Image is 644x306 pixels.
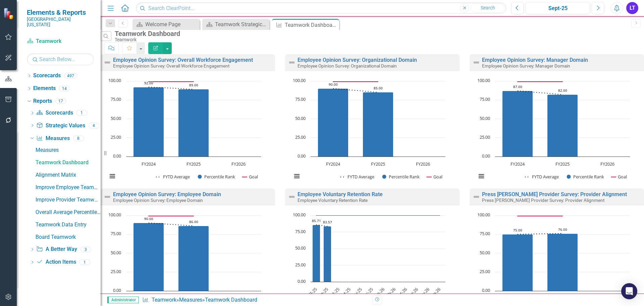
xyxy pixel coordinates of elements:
g: Percentile Rank, series 2 of 3. Bar series with 12 bars. [312,215,440,282]
div: Board Teamwork [36,234,101,240]
text: 100.00 [108,77,121,83]
button: Show Goal [611,174,627,180]
a: Employee Opinion Survey: Organizational Domain [298,57,417,63]
small: Employee Opinion Survey: Manager Domain [482,63,570,69]
a: Improve Employee Teamwork [34,182,101,192]
a: Board Teamwork [34,231,101,242]
text: 90.00 [144,216,153,221]
div: Chart. Highcharts interactive chart. [473,78,641,187]
text: 50.00 [111,250,121,256]
a: Measures [36,135,69,142]
a: Welcome Page [134,20,198,29]
img: ClearPoint Strategy [3,7,15,19]
div: 8 [73,135,84,141]
text: Oct-25 [338,286,352,300]
div: Teamwork Dashboard [36,160,101,166]
text: 50.00 [111,115,121,121]
g: Percentile Rank, series 2 of 3. Bar series with 3 bars. [133,81,239,157]
a: Scorecards [36,109,73,117]
button: View chart menu, Chart [477,172,486,181]
g: Goal, series 3 of 3. Line with 3 data points. [148,215,195,217]
a: Teamwork Data Entry [34,219,101,230]
text: Jun-26 [428,286,442,300]
div: Teamwork Data Entry [36,222,101,228]
div: Double-Click to Edit [285,54,460,188]
text: 86.00 [189,219,198,224]
button: Show FYTD Average [156,174,191,180]
a: Improve Provider Teamwork [34,194,101,205]
a: Scorecards [33,72,61,80]
text: Jan-26 [372,286,386,300]
text: 25.00 [111,134,121,140]
button: View chart menu, Chart [108,172,117,181]
text: FY2024 [142,161,156,167]
text: 76.00 [558,227,567,232]
a: Teamwork Dashboard [34,157,101,168]
span: Administrator [107,297,139,303]
div: Measures [36,147,101,153]
text: 89.00 [189,83,198,87]
div: Double-Click to Edit [101,54,275,188]
div: Chart. Highcharts interactive chart. [104,78,272,187]
a: Employee Opinion Survey: Employee Domain [113,191,221,198]
img: Not Defined [288,58,296,67]
div: Teamwork Strategic Value Dashboard [215,20,268,29]
text: 85.71 [312,218,321,223]
text: 50.00 [480,250,490,256]
div: Alignment Matrix [36,172,101,178]
text: Nov-25 [349,286,363,300]
a: Elements [33,85,56,92]
div: 3 [80,247,91,252]
text: FY2024 [326,161,340,167]
a: Employee Voluntary Retention Rate [298,191,383,198]
a: Press [PERSON_NAME] Provider Survey: Provider Alignment [482,191,627,198]
div: Teamwork Dashboard [205,297,257,303]
text: FY2026 [231,161,246,167]
text: FY2025 [186,161,201,167]
text: May-26 [416,286,430,301]
text: 0.00 [482,287,490,293]
text: 90.00 [329,82,338,87]
text: 25.00 [480,134,490,140]
text: 0.00 [298,278,306,284]
input: Search Below... [27,53,94,65]
div: Teamwork Dashboard [115,30,641,37]
div: 14 [59,86,70,91]
div: Improve Employee Teamwork [36,184,101,190]
path: Aug-25, 83.57. Percentile Rank. [323,226,331,282]
g: Percentile Rank, series 2 of 3. Bar series with 3 bars. [133,215,239,291]
g: Percentile Rank, series 2 of 3. Bar series with 3 bars. [318,81,423,157]
a: Employee Opinion Survey: Manager Domain [482,57,588,63]
span: Search [481,5,495,10]
svg: Interactive chart [104,78,264,187]
button: Show Percentile Rank [198,174,235,180]
button: LT [626,2,638,14]
div: Overall Average Percentile Rank-Teamwork [36,209,101,215]
text: 50.00 [295,115,306,121]
text: 75.00 [480,96,490,102]
g: Goal, series 3 of 3. Line with 3 data points. [148,80,195,83]
g: Percentile Rank, series 2 of 3. Bar series with 3 bars. [502,81,608,157]
path: FY2025, 82. Percentile Rank. [547,94,578,157]
text: 100.00 [108,212,121,218]
a: Strategic Values [36,122,85,130]
button: View chart menu, Chart [292,172,302,181]
div: 1 [76,110,87,116]
text: 0.00 [482,153,490,159]
path: FY2025, 89. Percentile Rank. [178,89,209,157]
img: Not Defined [103,193,111,201]
small: Employee Opinion Survey: Organizational Domain [298,63,397,69]
text: 85.00 [374,86,383,90]
div: Teamwork Dashboard [285,21,337,29]
div: 1 [79,259,90,265]
text: 75.00 [295,96,306,102]
text: FY2025 [371,161,385,167]
text: 100.00 [293,77,306,83]
text: 75.00 [480,230,490,236]
text: Feb-26 [383,286,397,300]
input: Search ClearPoint... [136,2,506,14]
small: Employee Opinion Survey: Employee Domain [113,198,203,203]
svg: Interactive chart [288,78,449,187]
g: Goal, series 3 of 3. Line with 3 data points. [516,80,564,83]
